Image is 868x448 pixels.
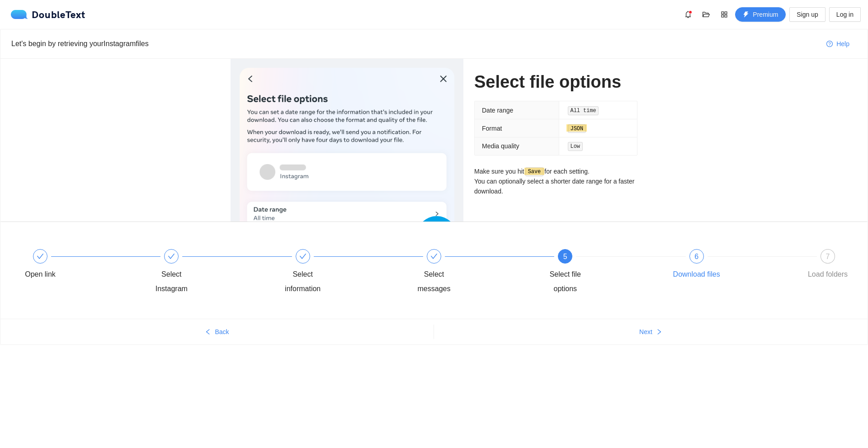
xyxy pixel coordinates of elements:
div: Open link [14,249,145,282]
div: Load folders [808,267,848,282]
span: check [168,253,175,260]
span: Help [836,39,849,49]
div: DoubleText [11,10,85,19]
span: Back [215,327,229,337]
span: Media quality [482,142,519,150]
span: right [656,329,662,336]
div: Select Instagram [145,267,198,296]
span: check [430,253,438,260]
div: 7Load folders [802,249,854,282]
div: 5Select file options [539,249,670,296]
code: Save [525,167,543,176]
p: Make sure you hit for each setting. You can optionally select a shorter date range for a faster d... [474,166,637,197]
span: left [205,329,211,336]
span: bell [681,11,695,18]
button: bell [681,7,695,22]
div: 6Download files [670,249,802,282]
div: Select messages [408,249,539,296]
button: appstore [717,7,731,22]
span: 6 [694,253,698,260]
span: 5 [563,253,567,260]
button: folder-open [699,7,713,22]
h1: Select file options [474,71,637,93]
button: leftBack [0,325,434,339]
div: Open link [25,267,56,282]
code: All time [568,106,599,115]
div: Select information [277,249,408,296]
span: 7 [826,253,830,260]
button: Nextright [434,325,868,339]
span: appstore [717,11,731,18]
span: thunderbolt [743,11,749,19]
span: Premium [753,9,778,19]
span: folder-open [699,11,713,18]
span: Date range [482,107,513,114]
span: question-circle [826,41,833,48]
div: Download files [673,267,720,282]
span: check [299,253,307,260]
img: logo [11,10,32,19]
span: Format [482,125,502,132]
code: Low [568,142,583,151]
div: Select information [277,267,329,296]
div: Select Instagram [145,249,276,296]
div: Let's begin by retrieving your Instagram files [11,38,819,49]
code: JSON [568,124,586,133]
button: question-circleHelp [819,37,857,51]
button: Sign up [789,7,825,22]
span: check [37,253,44,260]
span: Sign up [797,9,818,19]
div: Select file options [539,267,591,296]
button: Log in [829,7,861,22]
div: Select messages [408,267,460,296]
span: Next [639,327,652,337]
a: logoDoubleText [11,10,85,19]
button: thunderboltPremium [735,7,786,22]
span: Log in [836,9,854,19]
